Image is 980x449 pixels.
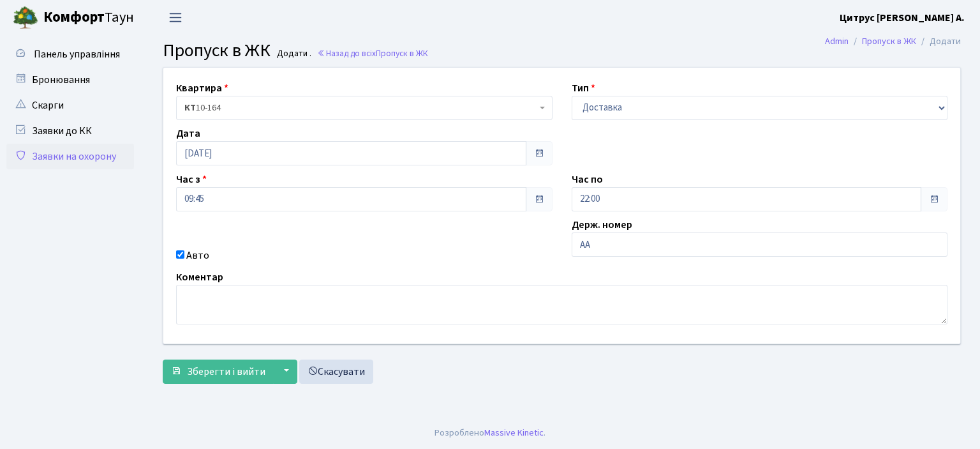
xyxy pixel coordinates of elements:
button: Зберегти і вийти [163,360,274,384]
label: Час з [176,172,207,187]
label: Час по [572,172,603,187]
span: <b>КТ</b>&nbsp;&nbsp;&nbsp;&nbsp;10-164 [176,96,553,120]
a: Admin [825,34,849,48]
a: Назад до всіхПропуск в ЖК [317,47,428,59]
a: Панель управління [6,42,134,67]
label: Дата [176,126,200,141]
li: Додати [916,34,961,49]
a: Скарги [6,93,134,118]
a: Пропуск в ЖК [862,34,916,48]
label: Коментар [176,270,223,285]
b: Комфорт [43,7,105,27]
span: Таун [43,7,134,29]
b: КТ [184,102,196,114]
span: Пропуск в ЖК [163,38,271,63]
label: Держ. номер [572,217,632,232]
b: Цитрус [PERSON_NAME] А. [840,11,965,25]
label: Авто [186,248,209,263]
a: Заявки на охорону [6,144,134,169]
input: AA0001AA [572,232,948,257]
a: Заявки до КК [6,118,134,144]
span: Зберегти і вийти [187,365,265,379]
img: logo.png [13,5,38,31]
small: Додати . [274,49,311,59]
span: Пропуск в ЖК [376,47,428,59]
label: Тип [572,80,595,96]
a: Massive Kinetic [484,426,544,439]
span: Панель управління [34,47,120,61]
nav: breadcrumb [806,28,980,55]
span: <b>КТ</b>&nbsp;&nbsp;&nbsp;&nbsp;10-164 [184,102,537,114]
a: Скасувати [299,360,373,384]
a: Цитрус [PERSON_NAME] А. [840,10,965,26]
div: Розроблено . [434,426,546,440]
button: Переключити навігацію [160,7,191,28]
a: Бронювання [6,67,134,93]
label: Квартира [176,80,228,96]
